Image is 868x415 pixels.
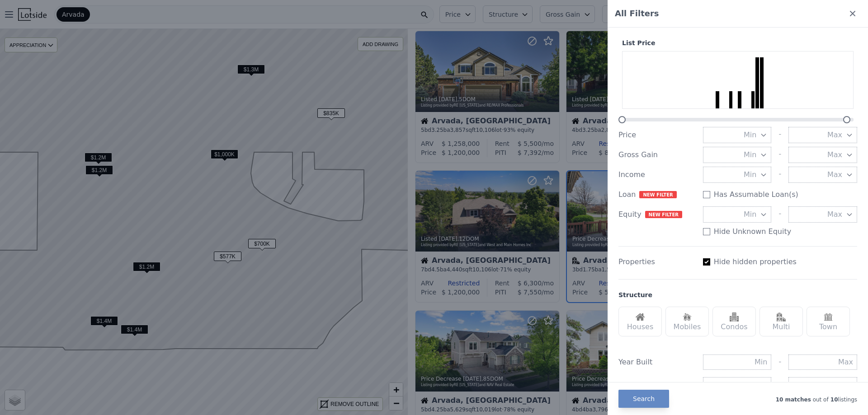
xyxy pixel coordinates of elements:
img: Condos [730,312,739,322]
div: Year Built [618,357,696,368]
div: Gross Gain [618,149,696,160]
span: Max [827,169,842,180]
div: - [778,206,781,223]
input: Max [788,354,857,370]
span: NEW FILTER [645,211,682,218]
label: Hide hidden properties [714,256,797,267]
input: Min [703,354,772,370]
div: - [778,147,781,163]
button: Search [618,390,669,408]
button: Max [788,127,857,143]
div: - [778,167,781,183]
div: Multi [759,307,803,336]
div: Income [618,169,696,180]
span: NEW FILTER [639,191,676,198]
img: Houses [636,312,645,322]
div: Price [618,130,696,140]
div: - [778,377,781,393]
img: Multi [777,312,786,322]
button: Max [788,167,857,183]
div: Houses [618,307,662,336]
button: Max [788,377,857,393]
div: Properties [618,256,696,267]
div: Equity [618,209,696,220]
span: Min [744,130,756,140]
span: Max [827,209,842,220]
img: Mobiles [683,312,692,322]
span: 10 [829,396,838,403]
label: Hide Unknown Equity [714,226,792,237]
span: Min [744,380,756,391]
span: Min [744,149,756,160]
span: Max [827,149,842,160]
span: Max [827,130,842,140]
span: 10 matches [776,396,811,403]
div: - [778,127,781,143]
button: Min [703,206,772,223]
button: Max [788,206,857,223]
button: Min [703,127,772,143]
div: Loan [618,189,696,200]
button: Min [703,377,772,393]
div: List Price [618,38,857,47]
span: All Filters [615,7,659,20]
div: Finished Sqft [618,380,696,391]
div: Town [807,307,850,336]
span: Min [744,169,756,180]
div: - [778,354,781,370]
div: Structure [618,290,652,299]
span: Min [744,209,756,220]
div: out of listings [669,394,857,403]
button: Min [703,147,772,163]
label: Has Assumable Loan(s) [714,189,798,200]
img: Town [824,312,833,322]
button: Max [788,147,857,163]
div: Condos [712,307,756,336]
div: Mobiles [665,307,709,336]
span: Max [827,380,842,391]
button: Min [703,167,772,183]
